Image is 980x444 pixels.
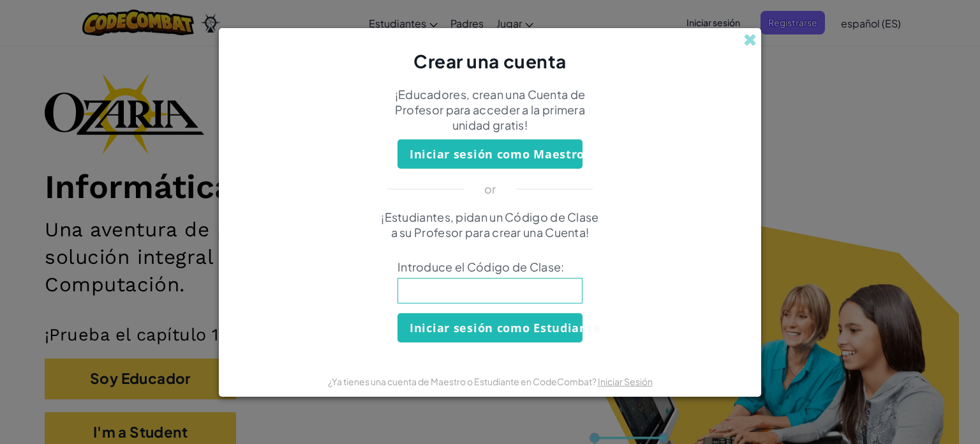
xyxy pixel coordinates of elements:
[397,313,583,342] button: Iniciar sesión como Estudiante
[328,376,598,387] span: ¿Ya tienes una cuenta de Maestro o Estudiante en CodeCombat?
[413,50,567,72] span: Crear una cuenta
[378,210,602,240] p: ¡Estudiantes, pidan un Código de Clase a su Profesor para crear una Cuenta!
[397,139,583,169] button: Iniciar sesión como Maestro
[484,181,496,197] p: or
[598,376,653,387] a: Iniciar Sesión
[397,259,583,275] span: Introduce el Código de Clase:
[378,87,602,133] p: ¡Educadores, crean una Cuenta de Profesor para acceder a la primera unidad gratis!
